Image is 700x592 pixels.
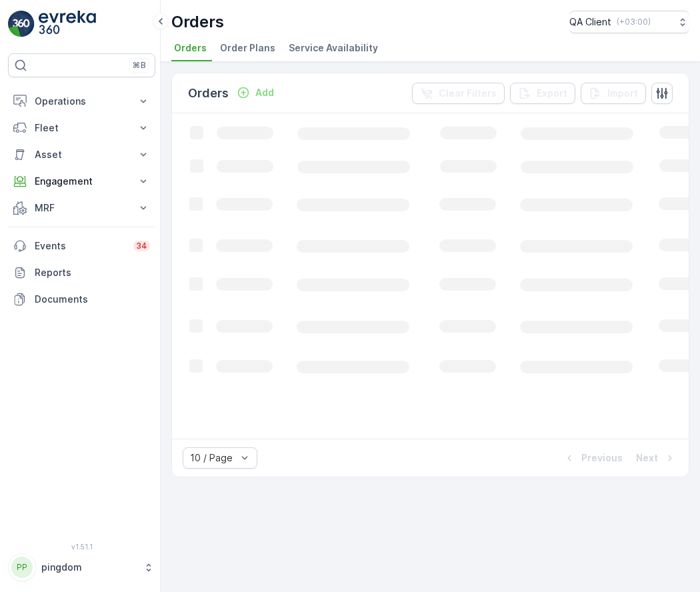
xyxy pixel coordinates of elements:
[8,141,155,168] button: Asset
[35,95,129,108] p: Operations
[8,233,155,259] a: Events34
[39,11,96,37] img: logo_light-DOdMpM7g.png
[289,41,378,55] span: Service Availability
[136,241,147,251] p: 34
[231,85,279,101] button: Add
[8,115,155,141] button: Fleet
[11,557,33,578] div: PP
[510,83,575,104] button: Export
[581,83,646,104] button: Import
[636,451,658,465] p: Next
[569,11,689,33] button: QA Client(+03:00)
[8,11,35,37] img: logo
[569,15,611,29] p: QA Client
[8,553,155,581] button: PPpingdom
[171,11,224,33] p: Orders
[439,87,497,100] p: Clear Filters
[35,293,150,306] p: Documents
[8,286,155,313] a: Documents
[35,175,129,188] p: Engagement
[220,41,275,55] span: Order Plans
[188,84,229,103] p: Orders
[8,195,155,221] button: MRF
[133,60,146,71] p: ⌘B
[581,451,623,465] p: Previous
[255,86,274,99] p: Add
[35,266,150,279] p: Reports
[35,239,125,253] p: Events
[412,83,505,104] button: Clear Filters
[607,87,638,100] p: Import
[561,450,624,466] button: Previous
[8,88,155,115] button: Operations
[8,543,155,551] span: v 1.51.1
[617,17,651,27] p: ( +03:00 )
[35,121,129,135] p: Fleet
[35,201,129,215] p: MRF
[174,41,207,55] span: Orders
[41,561,137,574] p: pingdom
[635,450,678,466] button: Next
[8,259,155,286] a: Reports
[35,148,129,161] p: Asset
[537,87,567,100] p: Export
[8,168,155,195] button: Engagement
